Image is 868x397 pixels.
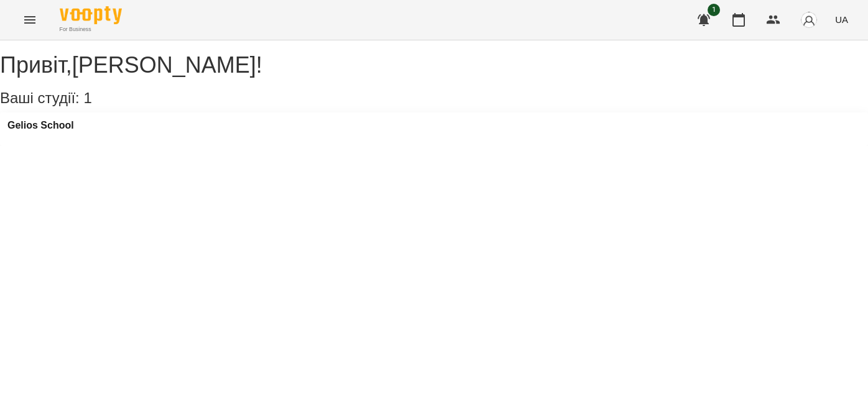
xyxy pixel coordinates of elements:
span: 1 [708,4,720,16]
button: UA [830,8,853,31]
img: Voopty Logo [60,6,122,24]
span: For Business [60,25,122,34]
button: Menu [15,5,45,35]
span: 1 [83,89,91,106]
img: avatar_s.png [800,11,818,29]
span: UA [835,13,848,26]
a: Gelios School [7,120,74,131]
